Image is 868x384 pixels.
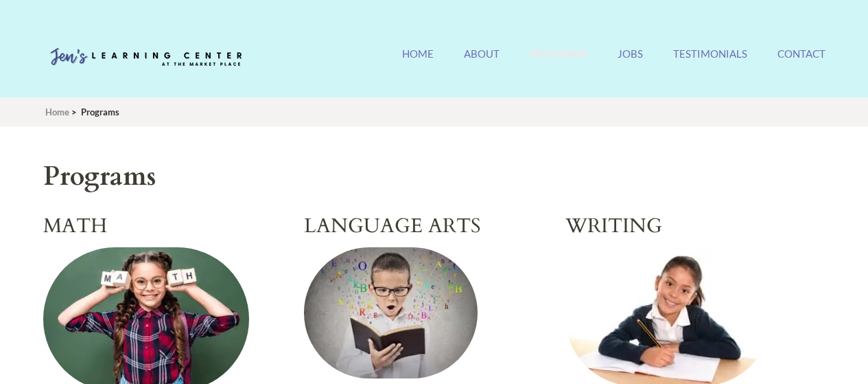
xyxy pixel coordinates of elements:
a: Home [45,106,69,117]
img: Jen's Learning Center Language Arts Program [304,247,478,379]
h2: LANGUAGE ARTS [304,214,543,238]
h2: MATH [43,214,283,238]
img: Jen's Learning Center Logo Transparent [43,37,249,78]
a: Testimonials [673,47,747,77]
span: > [71,106,77,117]
a: About [464,47,500,77]
a: Home [402,47,434,77]
a: Contact [777,47,825,77]
h1: Programs [43,157,805,196]
h2: WRITING [565,214,805,238]
a: Jobs [618,47,643,77]
a: Programs [530,47,587,77]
